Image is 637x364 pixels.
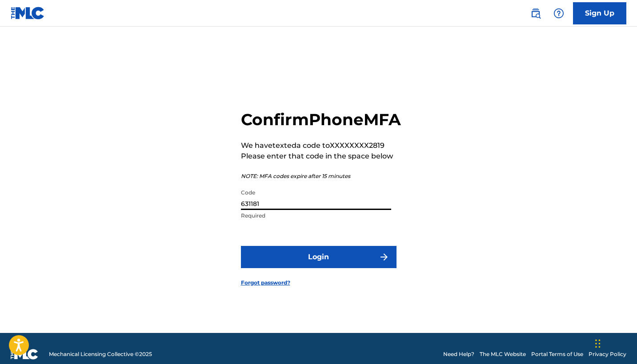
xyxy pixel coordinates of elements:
a: Forgot password? [241,279,290,287]
img: search [530,8,541,19]
a: The MLC Website [480,350,526,358]
a: Privacy Policy [589,350,626,358]
img: MLC Logo [11,7,45,20]
span: Mechanical Licensing Collective © 2025 [49,350,152,358]
p: We have texted a code to XXXXXXXX2819 [241,140,401,151]
img: logo [11,349,38,360]
iframe: Chat Widget [593,321,637,364]
a: Sign Up [573,2,626,24]
img: f7272a7cc735f4ea7f67.svg [379,252,389,262]
p: Required [241,212,391,220]
h2: Confirm Phone MFA [241,110,401,130]
p: NOTE: MFA codes expire after 15 minutes [241,172,401,180]
a: Public Search [527,4,545,22]
p: Please enter that code in the space below [241,151,401,162]
a: Need Help? [443,350,474,358]
img: help [553,8,564,19]
a: Portal Terms of Use [531,350,583,358]
div: Help [550,4,568,22]
button: Login [241,246,397,268]
div: Drag [595,330,601,357]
